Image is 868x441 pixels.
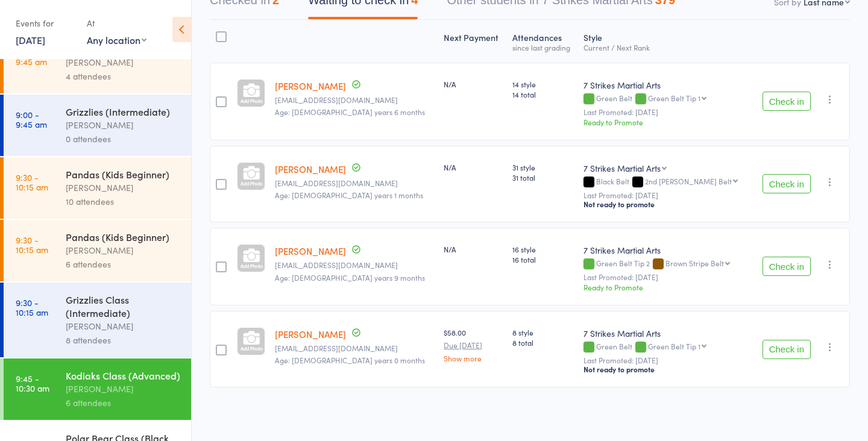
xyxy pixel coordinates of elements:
[87,13,146,33] div: At
[512,244,574,254] span: 16 style
[66,243,181,257] div: [PERSON_NAME]
[444,244,502,254] div: N/A
[275,96,434,104] small: ahcruickshank@gmail.com
[665,259,724,267] div: Brown Stripe Belt
[583,191,747,199] small: Last Promoted: [DATE]
[66,132,181,146] div: 0 attendees
[16,13,75,33] div: Events for
[583,259,747,269] div: Green Belt Tip 2
[66,230,181,243] div: Pandas (Kids Beginner)
[583,364,747,374] div: Not ready to promote
[512,337,574,348] span: 8 total
[512,43,574,51] div: since last grading
[763,174,811,193] button: Check in
[275,80,346,92] a: [PERSON_NAME]
[4,95,191,156] a: 9:00 -9:45 amGrizzlies (Intermediate)[PERSON_NAME]0 attendees
[16,47,47,66] time: 9:00 - 9:45 am
[512,327,574,337] span: 8 style
[66,319,181,333] div: [PERSON_NAME]
[16,374,49,393] time: 9:45 - 10:30 am
[648,342,700,350] div: Green Belt Tip 1
[512,254,574,264] span: 16 total
[645,177,732,185] div: 2nd [PERSON_NAME] Belt
[763,257,811,276] button: Check in
[512,162,574,172] span: 31 style
[4,32,191,93] a: 9:00 -9:45 amPandas (Kids Beginner)[PERSON_NAME]4 attendees
[66,293,181,319] div: Grizzlies Class (Intermediate)
[66,396,181,410] div: 6 attendees
[512,89,574,99] span: 14 total
[66,382,181,396] div: [PERSON_NAME]
[275,163,346,175] a: [PERSON_NAME]
[583,342,747,352] div: Green Belt
[583,356,747,364] small: Last Promoted: [DATE]
[648,94,700,102] div: Green Belt Tip 1
[275,190,423,200] span: Age: [DEMOGRAPHIC_DATA] years 1 months
[583,162,661,174] div: 7 Strikes Martial Arts
[4,283,191,357] a: 9:30 -10:15 amGrizzlies Class (Intermediate)[PERSON_NAME]8 attendees
[275,261,434,269] small: felicia_yc@yahoo.com
[444,79,502,89] div: N/A
[583,199,747,209] div: Not ready to promote
[512,79,574,89] span: 14 style
[444,341,502,349] small: Due [DATE]
[583,108,747,116] small: Last Promoted: [DATE]
[275,328,346,340] a: [PERSON_NAME]
[275,272,425,283] span: Age: [DEMOGRAPHIC_DATA] years 9 months
[66,118,181,132] div: [PERSON_NAME]
[66,181,181,195] div: [PERSON_NAME]
[275,179,434,187] small: kimgo900@gmail.com
[583,177,747,187] div: Black Belt
[66,105,181,118] div: Grizzlies (Intermediate)
[4,220,191,281] a: 9:30 -10:15 amPandas (Kids Beginner)[PERSON_NAME]6 attendees
[583,79,747,91] div: 7 Strikes Martial Arts
[4,157,191,219] a: 9:30 -10:15 amPandas (Kids Beginner)[PERSON_NAME]10 attendees
[16,235,48,254] time: 9:30 - 10:15 am
[66,333,181,347] div: 8 attendees
[275,344,434,352] small: bistashivani@gmail.com
[583,244,747,256] div: 7 Strikes Martial Arts
[583,273,747,281] small: Last Promoted: [DATE]
[583,94,747,104] div: Green Belt
[275,355,425,365] span: Age: [DEMOGRAPHIC_DATA] years 0 months
[444,354,502,362] a: Show more
[444,327,502,362] div: $58.00
[66,369,181,382] div: Kodiaks Class (Advanced)
[66,69,181,83] div: 4 attendees
[275,245,346,257] a: [PERSON_NAME]
[16,172,48,192] time: 9:30 - 10:15 am
[583,117,747,127] div: Ready to Promote
[66,195,181,208] div: 10 attendees
[66,257,181,271] div: 6 attendees
[66,167,181,181] div: Pandas (Kids Beginner)
[66,55,181,69] div: [PERSON_NAME]
[508,25,579,57] div: Atten­dances
[16,298,48,317] time: 9:30 - 10:15 am
[583,327,747,339] div: 7 Strikes Martial Arts
[583,43,747,51] div: Current / Next Rank
[275,107,425,117] span: Age: [DEMOGRAPHIC_DATA] years 6 months
[763,92,811,111] button: Check in
[4,358,191,420] a: 9:45 -10:30 amKodiaks Class (Advanced)[PERSON_NAME]6 attendees
[87,33,146,46] div: Any location
[512,172,574,183] span: 31 total
[763,340,811,359] button: Check in
[444,162,502,172] div: N/A
[16,33,45,46] a: [DATE]
[439,25,507,57] div: Next Payment
[579,25,752,57] div: Style
[583,282,747,292] div: Ready to Promote
[16,110,47,129] time: 9:00 - 9:45 am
